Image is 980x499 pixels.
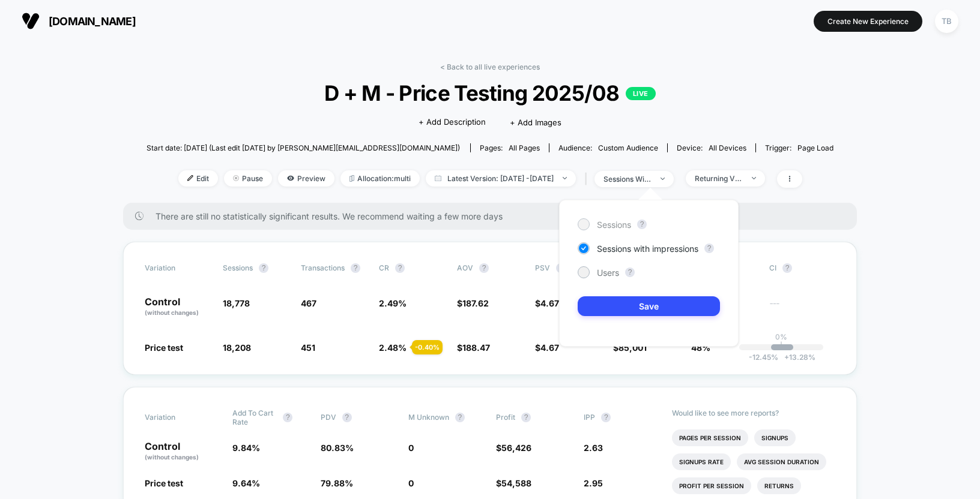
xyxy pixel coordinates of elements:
a: < Back to all live experiences [440,62,540,71]
img: end [752,177,756,179]
span: Sessions [223,263,253,272]
span: Allocation: multi [340,170,420,187]
p: Would like to see more reports? [672,408,836,417]
span: Page Load [797,143,833,152]
img: end [233,175,239,181]
img: calendar [435,175,441,181]
span: $ [457,342,490,353]
button: ? [625,267,635,277]
span: 451 [301,342,315,353]
span: 9.64 % [232,478,260,488]
span: (without changes) [145,453,199,461]
span: $ [496,478,531,488]
div: Audience: [558,143,658,152]
span: 467 [301,298,316,308]
span: all devices [709,143,746,152]
span: + Add Description [419,116,486,128]
img: rebalance [349,175,354,182]
span: 0 [408,478,414,488]
span: 2.49 % [379,298,407,308]
p: 0% [775,332,787,341]
p: LIVE [626,87,656,100]
span: 2.48 % [379,342,407,353]
li: Signups [754,429,796,446]
span: D + M - Price Testing 2025/08 [181,80,799,106]
li: Avg Session Duration [737,453,826,470]
span: Profit [496,413,515,422]
div: Pages: [480,143,540,152]
span: Start date: [DATE] (Last edit [DATE] by [PERSON_NAME][EMAIL_ADDRESS][DOMAIN_NAME]) [147,143,460,152]
span: 18,208 [223,342,251,353]
span: 9.84 % [232,443,260,453]
span: + [784,353,789,362]
button: ? [601,413,611,422]
button: ? [455,413,465,422]
span: Add To Cart Rate [232,408,277,426]
span: PDV [321,413,336,422]
span: -12.45 % [749,353,778,362]
button: ? [782,263,792,273]
span: Custom Audience [598,143,658,152]
img: edit [187,175,193,181]
span: PSV [535,263,550,272]
button: ? [351,263,360,273]
li: Returns [757,477,801,494]
button: TB [931,9,962,34]
span: $ [535,298,559,308]
button: ? [259,263,268,273]
span: 80.83 % [321,443,354,453]
span: 2.95 [584,478,603,488]
button: ? [395,263,405,273]
li: Pages Per Session [672,429,748,446]
span: M Unknown [408,413,449,422]
p: Control [145,297,211,317]
div: TB [935,10,958,33]
button: Create New Experience [814,11,922,32]
img: end [661,178,665,180]
span: Preview [278,170,334,187]
span: CR [379,263,389,272]
button: ? [637,220,647,229]
li: Signups Rate [672,453,731,470]
button: ? [342,413,352,422]
span: [DOMAIN_NAME] [49,15,136,28]
span: --- [769,300,835,317]
span: $ [535,342,559,353]
span: all pages [509,143,540,152]
span: 4.67 [540,298,559,308]
span: Variation [145,408,211,426]
button: [DOMAIN_NAME] [18,11,139,31]
span: IPP [584,413,595,422]
span: Sessions with impressions [597,244,698,254]
span: Pause [224,170,272,187]
div: - 0.40 % [412,340,443,354]
div: Trigger: [765,143,833,152]
span: 56,426 [501,443,531,453]
span: Edit [178,170,218,187]
img: Visually logo [22,12,40,30]
span: Variation [145,263,211,273]
p: Control [145,441,220,462]
span: 54,588 [501,478,531,488]
div: sessions with impression [603,175,652,184]
span: Sessions [597,220,631,230]
button: ? [283,413,292,422]
img: end [563,177,567,179]
span: 13.28 % [778,353,815,362]
span: + Add Images [510,118,561,127]
span: 188.47 [462,342,490,353]
span: Device: [667,143,755,152]
span: 187.62 [462,298,489,308]
span: 18,778 [223,298,250,308]
button: Save [578,296,720,316]
button: ? [521,413,531,422]
span: $ [457,298,489,308]
span: CI [769,263,835,273]
span: AOV [457,263,473,272]
span: 0 [408,443,414,453]
span: There are still no statistically significant results. We recommend waiting a few more days [156,211,833,221]
span: Latest Version: [DATE] - [DATE] [426,170,576,187]
span: 2.63 [584,443,603,453]
span: (without changes) [145,309,199,316]
span: 4.67 [540,342,559,353]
